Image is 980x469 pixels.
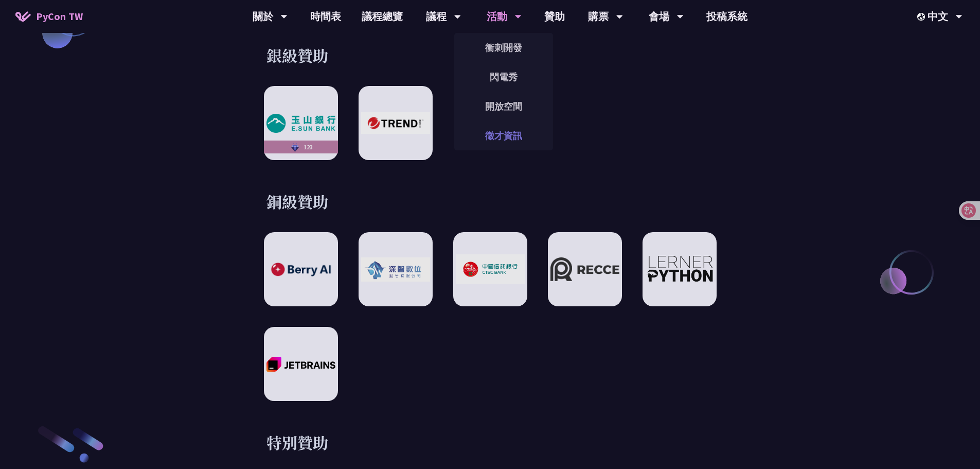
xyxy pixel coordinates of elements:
a: 徵才資訊 [454,124,553,148]
img: LernerPython [645,255,714,284]
img: Locale Icon [917,13,928,21]
a: 開放空間 [454,94,553,118]
img: E.SUN Commercial Bank [266,114,335,133]
img: Berry AI [266,260,335,279]
h3: 銀級贊助 [266,45,714,65]
a: 閃電秀 [454,65,553,89]
img: Recce | join us [550,257,619,281]
img: 趨勢科技 Trend Micro [361,112,430,134]
img: JetBrains [266,357,335,372]
img: CTBC Bank [456,254,525,284]
h3: 銅級贊助 [266,191,714,212]
a: 衝刺開發 [454,36,553,60]
img: 深智數位 [361,257,430,282]
div: 123 [264,141,338,153]
span: PyCon TW [36,9,83,24]
img: sponsor-logo-diamond [289,141,301,153]
a: PyCon TW [5,4,93,29]
img: Home icon of PyCon TW 2025 [15,11,31,22]
h3: 特別贊助 [266,432,714,453]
